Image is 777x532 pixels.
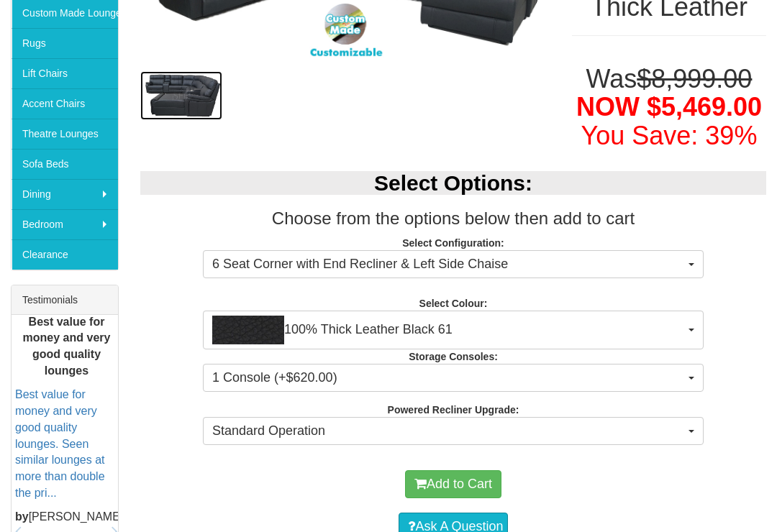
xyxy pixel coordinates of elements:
strong: Storage Consoles: [409,351,498,362]
h3: Choose from the options below then add to cart [140,209,766,228]
a: Accent Chairs [12,88,118,119]
strong: Powered Recliner Upgrade: [388,404,519,416]
del: $8,999.00 [637,64,752,93]
button: 100% Thick Leather Black 61100% Thick Leather Black 61 [203,311,704,349]
a: Lift Chairs [12,58,118,88]
a: Sofa Beds [12,149,118,179]
button: Add to Cart [405,470,501,499]
button: Standard Operation [203,417,704,446]
span: 100% Thick Leather Black 61 [212,316,685,344]
a: Best value for money and very good quality lounges. Seen similar lounges at more than double the ... [15,388,105,499]
a: Bedroom [12,209,118,239]
button: 6 Seat Corner with End Recliner & Left Side Chaise [203,250,704,279]
b: by [15,510,29,523]
strong: Select Configuration: [402,237,504,249]
font: You Save: 39% [581,121,758,150]
img: 100% Thick Leather Black 61 [212,316,284,344]
span: Standard Operation [212,422,685,441]
a: Rugs [12,28,118,58]
span: 1 Console (+$620.00) [212,369,685,387]
strong: Select Colour: [419,298,488,309]
a: Clearance [12,239,118,270]
h1: Was [572,65,766,150]
div: Testimonials [12,285,118,315]
span: NOW $5,469.00 [576,92,762,121]
b: Best value for money and very good quality lounges [23,316,111,377]
span: 6 Seat Corner with End Recliner & Left Side Chaise [212,255,685,274]
p: [PERSON_NAME] [15,509,118,526]
a: Dining [12,179,118,209]
b: Select Options: [374,171,532,195]
button: 1 Console (+$620.00) [203,364,704,393]
a: Theatre Lounges [12,119,118,149]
